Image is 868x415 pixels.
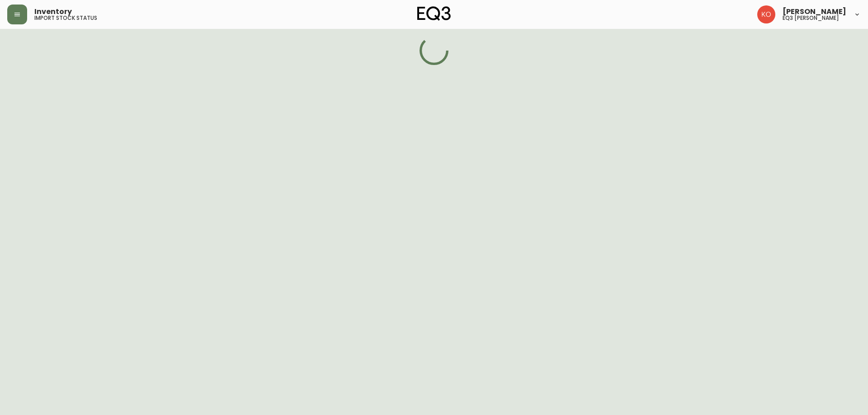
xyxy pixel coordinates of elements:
h5: import stock status [34,15,97,21]
h5: eq3 [PERSON_NAME] [783,15,839,21]
span: [PERSON_NAME] [783,8,846,15]
span: Inventory [34,8,72,15]
img: logo [417,6,451,21]
img: 9beb5e5239b23ed26e0d832b1b8f6f2a [757,5,775,23]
